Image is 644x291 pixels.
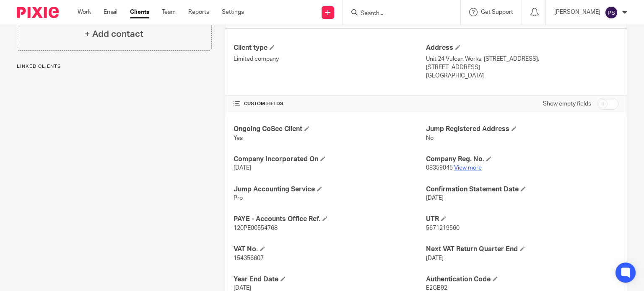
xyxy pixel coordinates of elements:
[234,55,426,63] p: Limited company
[234,225,278,231] span: 120PE00554768
[426,275,618,284] h4: Authentication Code
[605,6,618,19] img: svg%3E
[426,225,460,231] span: 5671219560
[426,245,618,254] h4: Next VAT Return Quarter End
[234,195,243,201] span: Pro
[426,165,453,171] span: 08359045
[104,8,117,16] a: Email
[234,215,426,224] h4: PAYE - Accounts Office Ref.
[234,165,251,171] span: [DATE]
[426,44,618,52] h4: Address
[234,135,243,141] span: Yes
[543,100,591,108] label: Show empty fields
[426,255,444,261] span: [DATE]
[234,125,426,134] h4: Ongoing CoSec Client
[130,8,149,16] a: Clients
[234,100,426,107] h4: CUSTOM FIELDS
[78,8,91,16] a: Work
[426,215,618,224] h4: UTR
[426,72,618,80] p: [GEOGRAPHIC_DATA]
[426,135,434,141] span: No
[234,155,426,164] h4: Company Incorporated On
[481,9,513,15] span: Get Support
[234,255,264,261] span: 154356607
[234,285,251,291] span: [DATE]
[426,125,618,134] h4: Jump Registered Address
[426,285,447,291] span: E2GB92
[426,185,618,194] h4: Confirmation Statement Date
[360,10,435,18] input: Search
[162,8,176,16] a: Team
[426,195,444,201] span: [DATE]
[222,8,244,16] a: Settings
[188,8,209,16] a: Reports
[426,63,618,72] p: [STREET_ADDRESS]
[85,28,143,41] h4: + Add contact
[17,7,59,18] img: Pixie
[554,8,600,16] p: [PERSON_NAME]
[426,155,618,164] h4: Company Reg. No.
[234,185,426,194] h4: Jump Accounting Service
[17,63,212,70] p: Linked clients
[426,55,618,63] p: Unit 24 Vulcan Works, [STREET_ADDRESS],
[454,165,482,171] a: View more
[234,44,426,52] h4: Client type
[234,275,426,284] h4: Year End Date
[234,245,426,254] h4: VAT No.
